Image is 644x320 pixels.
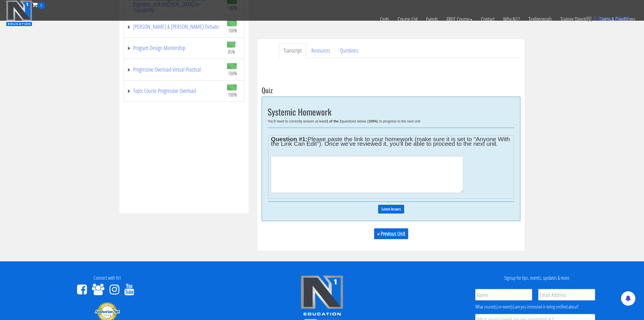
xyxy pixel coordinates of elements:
[127,24,221,30] a: [PERSON_NAME] & [PERSON_NAME] Debate:
[615,16,618,22] span: $
[586,16,592,22] img: icon11.png
[335,43,363,58] a: Questions
[434,275,640,281] h4: Signup for tips, events, updates & more
[6,0,32,26] img: n1-education
[475,303,595,310] div: What course(s) or event(s) are you interested in being notified about?
[378,205,404,214] input: Submit Answers
[586,16,630,22] a: 0 items: $0.00
[38,2,45,9] span: 0
[268,119,514,123] div: You'll need to correctly answer at least questions below ( ) to progress to the next unit.
[376,9,393,29] a: Certs
[271,136,307,142] strong: Question #1:
[4,275,210,281] h4: Connect with N1
[556,9,595,29] a: Trainer Directory
[393,9,422,29] a: Course List
[228,91,237,98] span: 100%
[268,107,514,116] h2: Systemic Homework
[615,16,630,22] bdi: 0.00
[127,67,221,72] a: Progressive Overload Virtual Practical
[593,16,597,22] span: 0
[477,9,499,29] a: Contact
[595,9,639,29] a: Terms & Conditions
[598,16,614,22] span: items:
[262,86,520,94] h3: Quiz
[127,45,221,51] a: Program Design Mentorship
[499,9,524,29] a: Why N1?
[300,275,344,318] img: n1-edu-logo
[127,88,221,94] a: Topic Course Progressive Overload
[228,70,237,76] span: 100%
[271,137,511,146] legend: Please paste the link to your homework (make sure it is set to "Anyone With the Link Can Edit"). ...
[326,119,342,123] b: 1 of the 1
[228,49,235,55] span: 85%
[538,289,595,300] input: Email Address
[422,9,442,29] a: Events
[442,9,477,29] a: FREE Course
[228,27,237,34] span: 100%
[524,9,556,29] a: Testimonials
[279,43,306,58] a: Transcript
[475,289,532,300] input: Name
[374,228,408,239] a: « Previous Unit
[307,43,335,58] a: Resources
[368,119,377,123] b: 100%
[32,1,45,8] a: 0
